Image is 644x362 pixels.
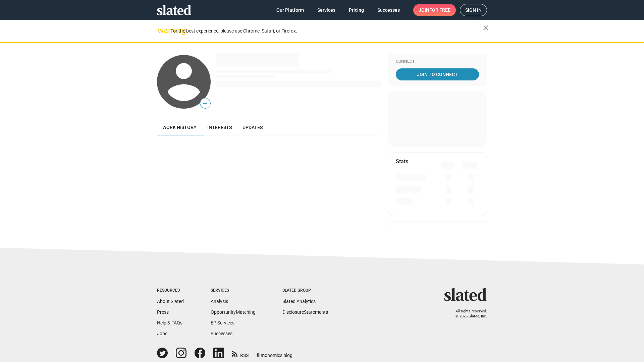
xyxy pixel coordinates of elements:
mat-icon: warning [158,26,166,35]
a: OpportunityMatching [211,309,256,315]
span: Successes [377,4,400,16]
a: filmonomics blog [257,347,292,359]
a: DisclosureStatements [282,309,328,315]
span: Join To Connect [397,68,478,80]
div: For the best experience, please use Chrome, Safari, or Firefox. [170,26,483,36]
a: Analysis [211,299,228,304]
span: Our Platform [276,4,304,16]
div: Connect [396,59,479,64]
a: Updates [237,119,268,135]
a: Joinfor free [413,4,456,16]
a: EP Services [211,320,234,325]
span: film [257,353,265,358]
a: Slated Analytics [282,299,316,304]
span: for free [429,4,450,16]
span: Interests [207,125,232,130]
a: Jobs [157,331,167,336]
a: Press [157,309,169,315]
span: — [200,99,210,108]
span: Join [419,4,450,16]
a: Interests [202,119,237,135]
a: About Slated [157,299,184,304]
span: Pricing [349,4,364,16]
a: Successes [372,4,405,16]
a: Successes [211,331,232,336]
mat-card-title: Stats [396,158,408,165]
a: Join To Connect [396,68,479,80]
p: All rights reserved. © 2025 Slated, Inc. [448,309,487,319]
span: Services [317,4,335,16]
div: Resources [157,288,184,293]
a: Pricing [343,4,369,16]
mat-icon: close [482,24,490,32]
a: RSS [232,348,249,359]
a: Work history [157,119,202,135]
a: Our Platform [271,4,309,16]
a: Help & FAQs [157,320,182,325]
span: Work history [162,125,197,130]
a: Sign in [460,4,487,16]
div: Services [211,288,256,293]
span: Sign in [465,4,482,16]
span: Updates [243,125,263,130]
div: Slated Group [282,288,328,293]
a: Services [312,4,341,16]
